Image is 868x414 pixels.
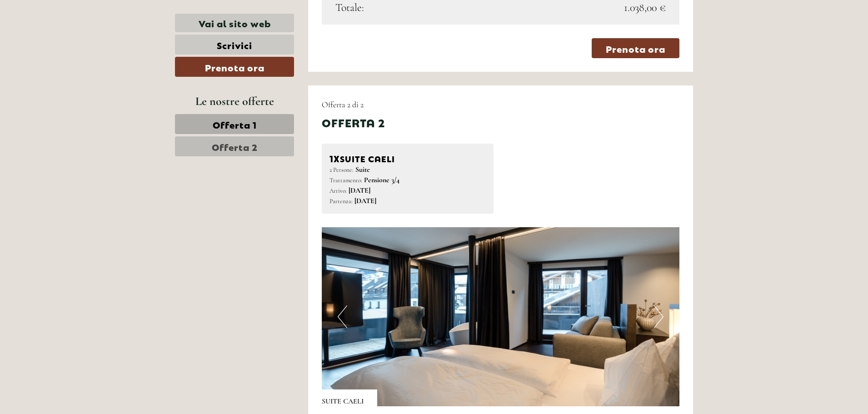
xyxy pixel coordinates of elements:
b: Suite [355,165,370,174]
img: image [322,227,680,406]
b: 1x [329,151,340,164]
b: [DATE] [349,186,370,195]
small: 2 Persone: [329,166,354,174]
small: Partenza: [329,197,353,205]
span: Offerta 2 di 2 [322,100,364,110]
small: Arrivo: [329,187,347,195]
span: Offerta 2 [212,140,258,153]
div: Offerta 2 [322,115,385,130]
span: Offerta 1 [213,118,257,130]
b: [DATE] [354,196,376,205]
a: Prenota ora [175,57,294,77]
button: Next [654,305,663,328]
b: Pensione 3/4 [364,175,399,185]
div: Le nostre offerte [175,93,294,110]
div: SUITE CAELI [322,389,377,407]
small: Trattamento: [329,176,362,184]
div: SUITE CAELI [329,151,486,165]
a: Prenota ora [592,38,679,58]
a: Scrivici [175,35,294,55]
button: Previous [338,305,347,328]
a: Vai al sito web [175,14,294,32]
